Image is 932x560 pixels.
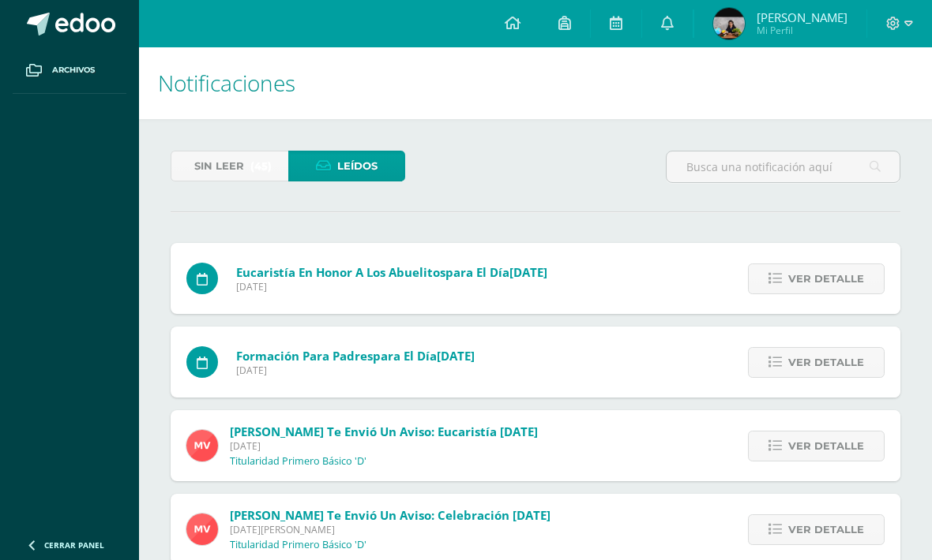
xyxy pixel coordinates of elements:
input: Busca una notificación aquí [667,151,900,182]
span: Ver detalle [788,264,864,293]
a: Archivos [13,47,126,94]
span: Formación para padres [236,348,373,364]
span: [DATE][PERSON_NAME] [230,523,551,536]
span: [PERSON_NAME] [757,9,847,25]
span: para el día [236,264,547,280]
span: [DATE] [437,348,475,364]
span: [PERSON_NAME] te envió un aviso: Eucaristía [DATE] [230,424,538,439]
span: (45) [250,151,272,181]
a: Leídos [288,151,406,181]
span: [DATE] [236,280,547,293]
span: [DATE] [236,364,475,377]
span: Leídos [337,151,378,181]
img: 1ff341f52347efc33ff1d2a179cbdb51.png [186,430,218,461]
p: Titularidad Primero Básico 'D' [230,455,366,468]
p: Titularidad Primero Básico 'D' [230,539,366,551]
span: Archivos [52,64,95,77]
span: Ver detalle [788,348,864,377]
span: Sin leer [194,151,244,181]
span: para el día [236,348,475,364]
a: Sin leer(45) [171,151,288,181]
span: [DATE] [509,264,547,280]
span: Cerrar panel [44,539,104,551]
img: 1ff341f52347efc33ff1d2a179cbdb51.png [186,513,218,545]
span: Mi Perfil [757,24,847,37]
span: Ver detalle [788,515,864,544]
span: Notificaciones [158,68,295,98]
span: [PERSON_NAME] te envió un aviso: Celebración [DATE] [230,507,551,523]
span: Ver detalle [788,431,864,461]
img: ac54d878dbfa425783b5b21e271dc46d.png [713,8,745,39]
span: Eucaristía en honor a los abuelitos [236,264,445,280]
span: [DATE] [230,439,538,453]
